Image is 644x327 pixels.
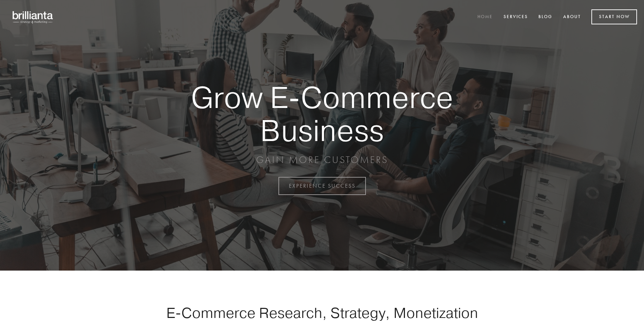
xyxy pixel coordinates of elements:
p: GAIN MORE CUSTOMERS [167,154,477,166]
a: Home [473,11,497,23]
strong: Grow E-Commerce Business [167,81,477,147]
a: Start Now [591,9,637,24]
img: brillianta - research, strategy, marketing [7,7,59,27]
a: Services [499,11,532,23]
a: About [559,11,585,23]
a: Blog [534,11,557,23]
a: EXPERIENCE SUCCESS [278,177,366,195]
h1: E-Commerce Research, Strategy, Monetization [144,304,500,321]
